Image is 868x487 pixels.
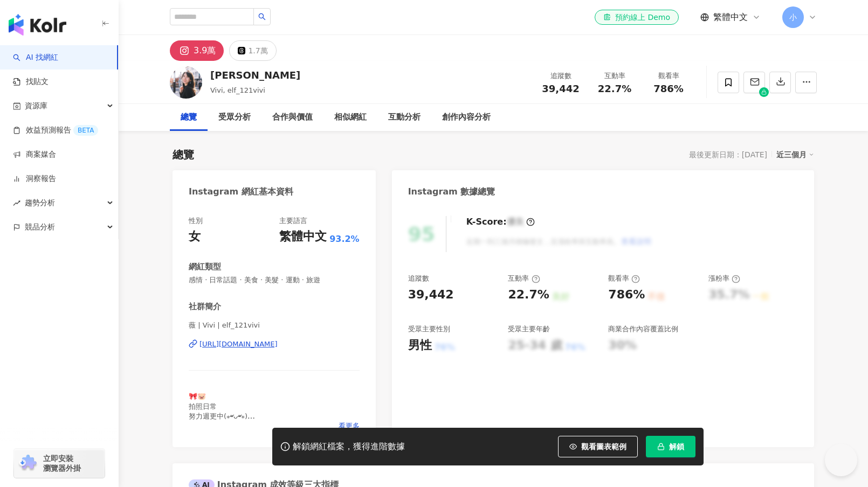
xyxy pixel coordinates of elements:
[408,324,450,334] div: 受眾主要性別
[173,147,194,162] div: 總覽
[689,150,767,159] div: 最後更新日期：[DATE]
[598,84,631,94] span: 22.7%
[540,71,581,81] div: 追蹤數
[408,186,495,198] div: Instagram 數據總覽
[189,321,360,330] span: 薇 | Vivi | elf_121vivi
[508,287,549,303] div: 22.7%
[218,111,251,124] div: 受眾分析
[258,13,266,20] span: search
[789,11,797,23] span: 小
[25,191,55,215] span: 趨勢分析
[189,392,320,449] span: 🎀🐷 拍照日常 努力週更中(⁎⁍̴̛ᴗ⁍̴̛⁎) ｜ 💌[EMAIL_ADDRESS][DOMAIN_NAME] （私訊不回工作訊息）
[293,441,405,453] div: 解鎖網紅檔案，獲得進階數據
[603,12,670,23] div: 預約線上 Demo
[408,287,454,303] div: 39,442
[189,261,221,273] div: 網紅類型
[334,111,367,124] div: 相似網紅
[248,43,267,58] div: 1.7萬
[25,215,55,239] span: 競品分析
[388,111,421,124] div: 互動分析
[189,301,221,312] div: 社群簡介
[329,233,360,245] span: 93.2%
[13,76,49,87] a: 找貼文
[199,339,278,349] div: [URL][DOMAIN_NAME]
[189,228,201,245] div: 女
[210,68,300,82] div: [PERSON_NAME]
[13,52,58,63] a: searchAI 找網紅
[17,455,38,472] img: chrome extension
[13,199,20,207] span: rise
[595,10,679,25] a: 預約線上 Demo
[339,421,360,431] span: 看更多
[279,216,307,226] div: 主要語言
[408,274,429,283] div: 追蹤數
[508,274,540,283] div: 互動率
[581,442,626,451] span: 觀看圖表範例
[43,454,81,473] span: 立即安裝 瀏覽器外掛
[508,324,550,334] div: 受眾主要年齡
[713,11,748,23] span: 繁體中文
[669,442,684,451] span: 解鎖
[210,86,265,94] span: Vivi, elf_121vivi
[189,339,360,349] a: [URL][DOMAIN_NAME]
[442,111,491,124] div: 創作內容分析
[272,111,313,124] div: 合作與價值
[13,173,56,184] a: 洞察報告
[13,149,56,160] a: 商案媒合
[189,216,203,226] div: 性別
[9,14,66,36] img: logo
[14,449,105,478] a: chrome extension立即安裝 瀏覽器外掛
[594,71,635,81] div: 互動率
[25,94,47,118] span: 資源庫
[13,125,98,136] a: 效益預測報告BETA
[194,43,216,58] div: 3.9萬
[170,40,224,61] button: 3.9萬
[708,274,740,283] div: 漲粉率
[648,71,689,81] div: 觀看率
[229,40,276,61] button: 1.7萬
[558,436,638,457] button: 觀看圖表範例
[653,84,684,94] span: 786%
[608,287,645,303] div: 786%
[776,148,814,162] div: 近三個月
[408,337,432,354] div: 男性
[608,274,640,283] div: 觀看率
[646,436,695,457] button: 解鎖
[189,275,360,285] span: 感情 · 日常話題 · 美食 · 美髮 · 運動 · 旅遊
[608,324,678,334] div: 商業合作內容覆蓋比例
[170,66,202,99] img: KOL Avatar
[542,83,579,94] span: 39,442
[466,216,535,228] div: K-Score :
[279,228,327,245] div: 繁體中文
[189,186,293,198] div: Instagram 網紅基本資料
[181,111,197,124] div: 總覽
